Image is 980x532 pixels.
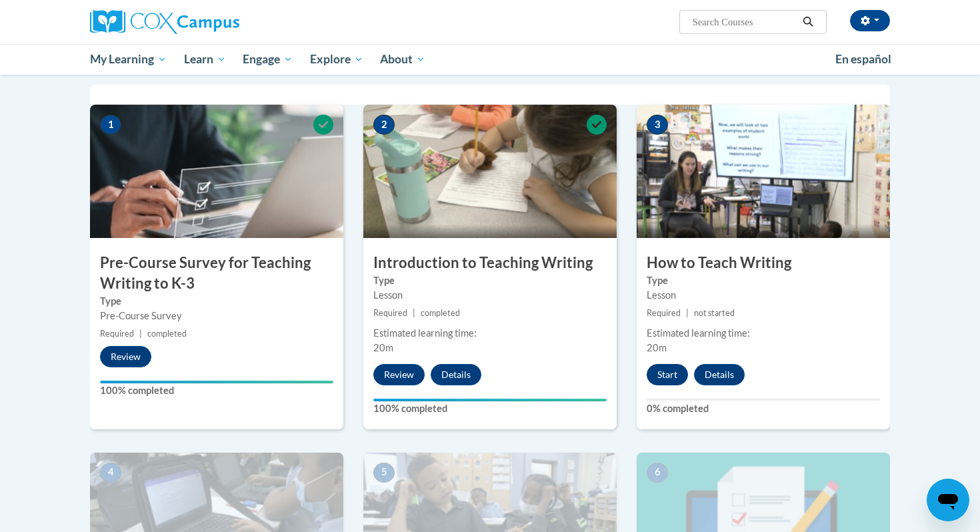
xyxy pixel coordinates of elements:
div: Main menu [70,44,910,75]
span: About [380,51,425,67]
button: Review [373,364,425,385]
button: Review [100,346,151,367]
img: Course Image [637,105,890,238]
iframe: Button to launch messaging window [927,479,969,521]
a: Learn [175,44,235,75]
h3: Pre-Course Survey for Teaching Writing to K-3 [90,253,343,294]
span: completed [421,308,460,318]
img: Course Image [90,105,343,238]
div: Lesson [647,288,880,303]
span: En español [835,52,891,66]
span: not started [694,308,735,318]
input: Search Courses [691,14,798,30]
span: 20m [373,342,393,353]
a: My Learning [81,44,175,75]
span: Engage [243,51,293,67]
a: Engage [234,44,301,75]
label: Type [100,294,333,309]
label: 100% completed [100,383,333,398]
span: completed [147,329,187,339]
label: 0% completed [647,401,880,416]
button: Details [694,364,745,385]
div: Pre-Course Survey [100,309,333,323]
span: | [686,308,689,318]
button: Search [798,14,818,30]
span: 5 [373,463,395,483]
span: Required [100,329,134,339]
div: Estimated learning time: [373,326,607,341]
span: | [139,329,142,339]
div: Your progress [100,381,333,383]
button: Details [431,364,481,385]
label: Type [373,273,607,288]
button: Start [647,364,688,385]
div: Your progress [373,399,607,401]
button: Account Settings [850,10,890,31]
span: | [413,308,415,318]
span: My Learning [90,51,167,67]
div: Estimated learning time: [647,326,880,341]
img: Course Image [363,105,617,238]
span: Explore [310,51,363,67]
h3: How to Teach Writing [637,253,890,273]
label: Type [647,273,880,288]
span: 4 [100,463,121,483]
span: 2 [373,115,395,135]
a: En español [827,45,900,73]
span: 3 [647,115,668,135]
a: Explore [301,44,372,75]
a: About [372,44,435,75]
span: 1 [100,115,121,135]
a: Cox Campus [90,10,343,34]
span: 6 [647,463,668,483]
span: Required [647,308,681,318]
span: Required [373,308,407,318]
span: 20m [647,342,667,353]
span: Learn [184,51,226,67]
label: 100% completed [373,401,607,416]
img: Cox Campus [90,10,239,34]
div: Lesson [373,288,607,303]
h3: Introduction to Teaching Writing [363,253,617,273]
